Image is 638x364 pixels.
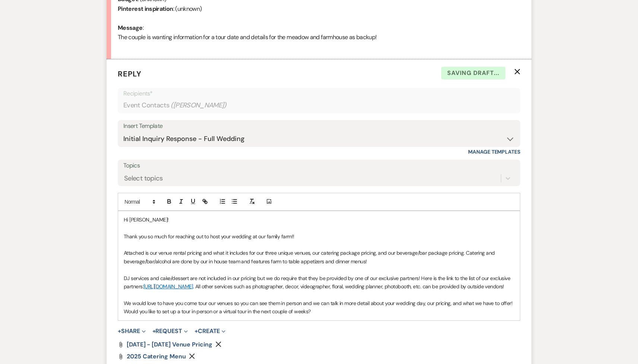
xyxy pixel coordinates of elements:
[441,67,505,79] span: Saving draft...
[171,100,227,110] span: ( [PERSON_NAME] )
[127,341,212,348] span: [DATE] - [DATE] Venue Pricing
[123,121,515,132] div: Insert Template
[127,342,212,348] a: [DATE] - [DATE] Venue Pricing
[195,328,198,334] span: +
[124,216,514,224] p: Hi [PERSON_NAME]!
[123,160,515,171] label: Topics
[124,249,514,266] p: Attached is our venue rental pricing and what it includes for our three unique venues, our cateri...
[124,299,514,316] p: We would love to have you come tour our venues so you can see them in person and we can talk in m...
[468,148,520,155] a: Manage Templates
[127,352,186,360] span: 2025 Catering Menu
[124,173,163,183] div: Select topics
[118,328,121,334] span: +
[118,328,146,334] button: Share
[118,69,142,79] span: Reply
[118,5,173,13] b: Pinterest inspiration
[127,354,186,360] a: 2025 Catering Menu
[123,98,515,113] div: Event Contacts
[124,274,514,291] p: DJ services and cake/dessert are not included in our pricing but we do require that they be provi...
[152,328,156,334] span: +
[123,89,515,98] p: Recipients*
[124,232,514,241] p: Thank you so much for reaching out to host your wedding at our family farm!!
[143,283,193,290] a: [URL][DOMAIN_NAME]
[152,328,188,334] button: Request
[195,328,225,334] button: Create
[118,24,143,32] b: Message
